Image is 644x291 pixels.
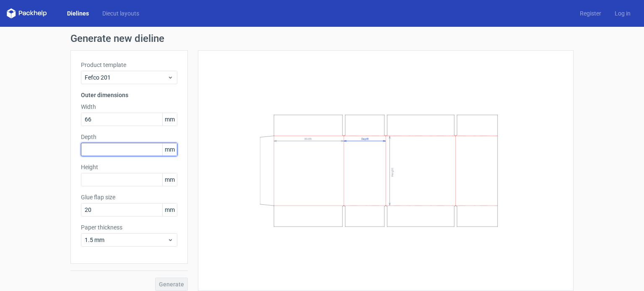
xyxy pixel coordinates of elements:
label: Glue flap size [81,193,177,201]
a: Diecut layouts [96,9,146,18]
h1: Generate new dieline [70,33,574,44]
span: mm [162,203,177,216]
span: mm [162,143,177,156]
label: Paper thickness [81,223,177,232]
label: Product template [81,61,177,69]
text: Width [304,137,312,141]
a: Log in [608,9,637,18]
h3: Outer dimensions [81,91,177,99]
span: 1.5 mm [85,236,167,244]
span: mm [162,113,177,126]
label: Height [81,163,177,171]
text: Depth [361,137,369,141]
a: Dielines [60,9,96,18]
text: Height [391,168,394,177]
span: Fefco 201 [85,73,167,82]
label: Width [81,103,177,111]
span: mm [162,173,177,186]
a: Register [573,9,608,18]
label: Depth [81,133,177,141]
